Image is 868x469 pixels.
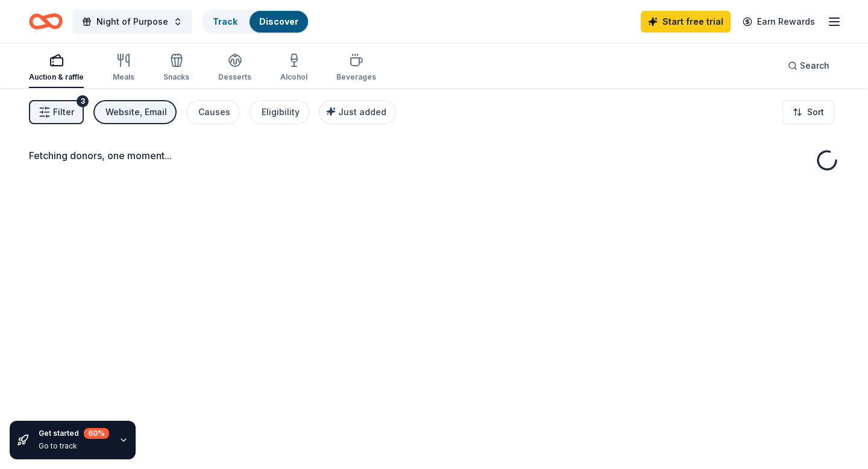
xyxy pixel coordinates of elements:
div: Eligibility [262,105,300,119]
div: 3 [77,95,89,107]
div: Go to track [39,441,109,451]
a: Discover [259,16,298,27]
a: Track [213,16,237,27]
div: Alcohol [280,72,307,82]
div: Beverages [336,72,376,82]
a: Start free trial [641,11,731,33]
button: Sort [782,100,834,124]
button: Alcohol [280,48,307,88]
button: Beverages [336,48,376,88]
button: Meals [113,48,134,88]
button: Causes [186,100,240,124]
div: 60 % [84,428,109,439]
div: Auction & raffle [29,72,84,82]
span: Filter [53,105,74,119]
button: Auction & raffle [29,48,84,88]
div: Get started [39,428,109,439]
button: Website, Email [93,100,177,124]
button: Eligibility [250,100,309,124]
div: Fetching donors, one moment... [29,148,839,163]
button: Search [778,54,839,78]
button: Filter3 [29,100,84,124]
span: Search [800,58,829,73]
button: Desserts [218,48,251,88]
div: Meals [113,72,134,82]
div: Desserts [218,72,251,82]
a: Home [29,7,63,36]
div: Snacks [163,72,189,82]
button: Snacks [163,48,189,88]
button: Night of Purpose [72,10,192,34]
button: TrackDiscover [202,10,309,34]
a: Earn Rewards [735,11,822,33]
div: Website, Email [105,105,167,119]
span: Night of Purpose [96,14,168,29]
button: Just added [319,100,396,124]
span: Just added [338,107,386,117]
div: Causes [198,105,230,119]
span: Sort [807,105,824,119]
